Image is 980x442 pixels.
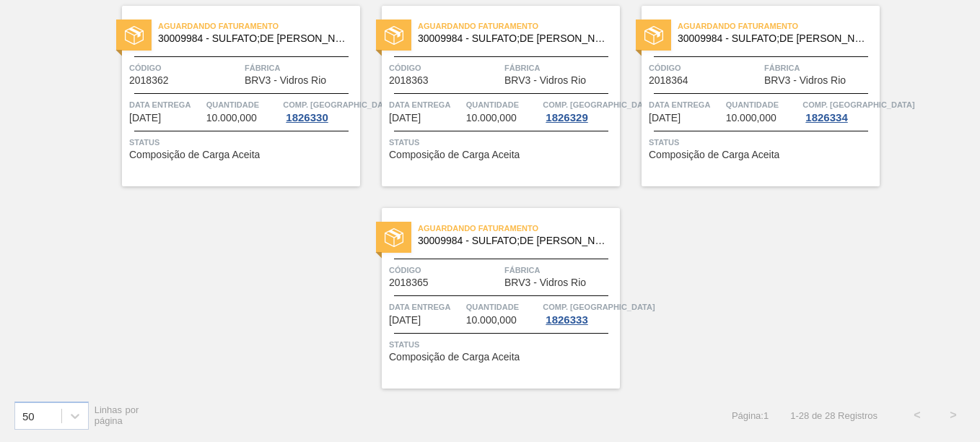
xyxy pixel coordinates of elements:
div: 1826329 [543,112,590,123]
span: Comp. Carga [543,97,655,112]
img: status [385,228,403,247]
span: Código [129,61,241,75]
a: statusAguardando Faturamento30009984 - SULFATO;DE [PERSON_NAME];;Código2018365FábricaBRV3 - Vidro... [360,208,620,389]
span: Aguardando Faturamento [418,19,620,33]
span: Data entrega [389,97,463,112]
span: 10.000,000 [466,113,517,123]
span: 30009984 - SULFATO;DE SODIO ANIDRO;; [158,33,349,44]
span: 30009984 - SULFATO;DE SODIO ANIDRO;; [678,33,868,44]
span: Composição de Carga Aceita [389,149,520,160]
span: BRV3 - Vidros Rio [245,75,326,86]
span: Aguardando Faturamento [678,19,880,33]
span: Data entrega [649,97,722,112]
button: < [899,397,935,433]
span: Status [389,135,616,149]
span: Composição de Carga Aceita [649,149,779,160]
span: 10.000,000 [206,113,257,123]
img: status [644,26,663,45]
span: Comp. Carga [802,97,914,112]
span: Status [129,135,356,149]
span: 2018362 [129,75,169,86]
span: 10.000,000 [466,315,517,326]
span: Composição de Carga Aceita [129,149,260,160]
a: statusAguardando Faturamento30009984 - SULFATO;DE [PERSON_NAME];;Código2018364FábricaBRV3 - Vidro... [620,6,880,186]
span: BRV3 - Vidros Rio [504,75,586,86]
span: Data entrega [389,300,463,314]
span: 2018363 [389,75,429,86]
span: Status [389,337,616,352]
div: 50 [22,409,35,422]
span: Código [649,61,761,75]
div: 1826333 [543,314,590,326]
span: 03/10/2025 [389,315,421,326]
span: 2018364 [649,75,688,86]
span: 27/09/2025 [129,113,161,123]
span: Quantidade [466,300,540,314]
img: status [125,26,144,45]
span: 1 - 28 de 28 Registros [790,410,878,421]
span: Linhas por página [95,404,139,426]
a: Comp. [GEOGRAPHIC_DATA]1826329 [543,97,616,123]
span: Quantidade [206,97,280,112]
span: Código [389,263,501,277]
span: Fábrica [245,61,356,75]
span: Código [389,61,501,75]
span: Aguardando Faturamento [418,221,620,235]
button: > [935,397,971,433]
span: BRV3 - Vidros Rio [764,75,846,86]
span: 10.000,000 [726,113,776,123]
span: Página : 1 [732,410,769,421]
span: Aguardando Faturamento [158,19,360,33]
a: statusAguardando Faturamento30009984 - SULFATO;DE [PERSON_NAME];;Código2018362FábricaBRV3 - Vidro... [100,6,360,186]
div: 1826334 [802,112,850,123]
span: Status [649,135,876,149]
span: 30009984 - SULFATO;DE SODIO ANIDRO;; [418,235,608,246]
span: Comp. Carga [543,300,655,314]
span: 27/09/2025 [389,113,421,123]
div: 1826330 [283,112,331,123]
span: Composição de Carga Aceita [389,352,520,363]
span: Fábrica [504,263,616,277]
span: 30009984 - SULFATO;DE SODIO ANIDRO;; [418,33,608,44]
span: Fábrica [504,61,616,75]
a: statusAguardando Faturamento30009984 - SULFATO;DE [PERSON_NAME];;Código2018363FábricaBRV3 - Vidro... [360,6,620,186]
span: Quantidade [466,97,540,112]
img: status [385,26,403,45]
a: Comp. [GEOGRAPHIC_DATA]1826330 [283,97,356,123]
a: Comp. [GEOGRAPHIC_DATA]1826333 [543,300,616,326]
span: Comp. Carga [283,97,395,112]
span: 2018365 [389,277,429,288]
span: Quantidade [726,97,800,112]
a: Comp. [GEOGRAPHIC_DATA]1826334 [802,97,876,123]
span: Data entrega [129,97,203,112]
span: Fábrica [764,61,876,75]
span: 03/10/2025 [649,113,681,123]
span: BRV3 - Vidros Rio [504,277,586,288]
